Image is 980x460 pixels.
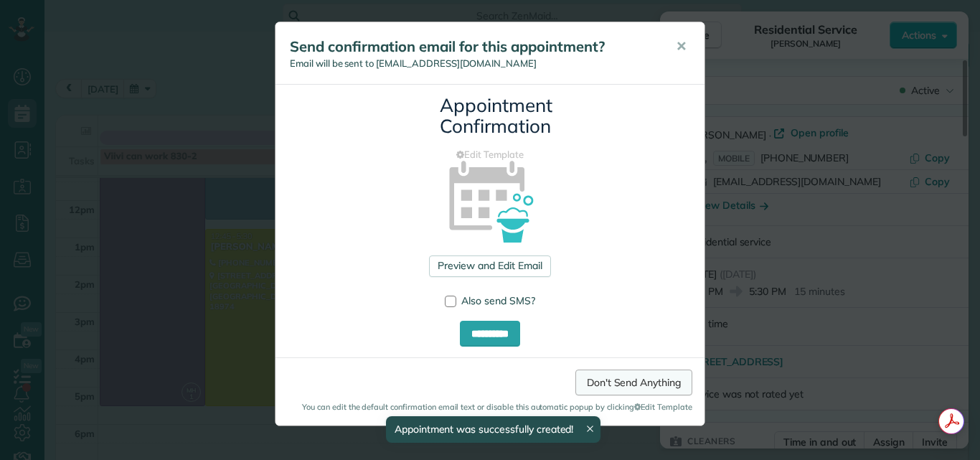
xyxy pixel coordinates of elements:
span: Also send SMS? [461,294,535,307]
a: Edit Template [286,148,694,161]
span: ✕ [676,38,687,55]
span: Email will be sent to [EMAIL_ADDRESS][DOMAIN_NAME] [290,57,537,69]
img: appointment_confirmation_icon-141e34405f88b12ade42628e8c248340957700ab75a12ae832a8710e9b578dc5.png [426,136,555,264]
h3: Appointment Confirmation [440,95,540,136]
h5: Send confirmation email for this appointment? [290,37,656,57]
a: Preview and Edit Email [429,255,550,277]
a: Don't Send Anything [575,370,692,395]
div: Appointment was successfully created! [386,416,601,443]
small: You can edit the default confirmation email text or disable this automatic popup by clicking Edit... [288,401,692,413]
